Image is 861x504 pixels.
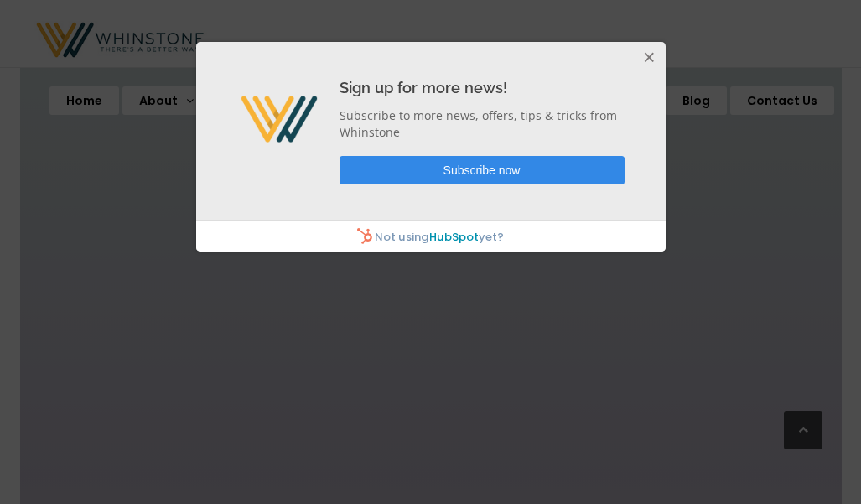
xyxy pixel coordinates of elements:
span: Not using [375,228,429,244]
button: Subscribe now [340,156,625,184]
h4: Sign up for more news! [340,77,625,98]
iframe: Chat Widget [559,309,861,504]
p: Subscribe to more news, offers, tips & tricks from Whinstone [340,107,625,140]
a: HubSpot [429,228,479,244]
button: Close [632,42,666,75]
span: yet? [479,228,504,244]
div: Sign up for more news! [196,42,666,252]
img: dialog featured image [237,77,321,161]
